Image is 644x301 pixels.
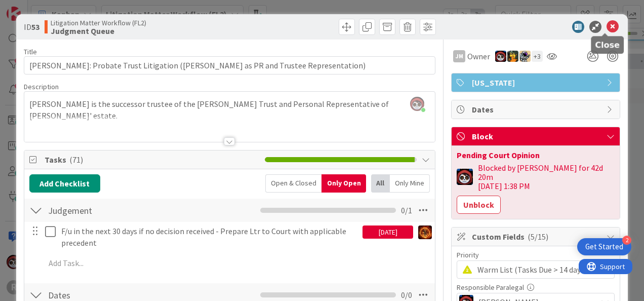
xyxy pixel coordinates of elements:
div: + 3 [532,51,543,62]
span: Custom Fields [472,231,601,243]
div: Pending Court Opinion [457,151,615,159]
span: Warm List (Tasks Due > 14 days) [477,262,592,277]
img: TR [418,225,432,239]
span: ID [24,21,39,33]
span: Tasks [45,154,260,166]
img: TM [519,51,531,62]
h5: Close [595,40,620,50]
div: [DATE] [363,225,413,239]
span: Owner [467,50,490,62]
label: Title [24,47,37,56]
button: Add Checklist [29,174,100,193]
span: Block [472,130,601,142]
b: 53 [31,22,39,32]
img: efyPljKj6gaW2F5hrzZcLlhqqXRxmi01.png [410,97,424,111]
img: JS [457,169,473,185]
input: Add Checklist... [45,201,211,219]
div: Blocked by [PERSON_NAME] for 42d 20m [DATE] 1:38 PM [478,163,615,191]
div: Responsible Paralegal [457,284,615,291]
div: Get Started [585,242,623,252]
div: Open & Closed [265,174,321,193]
span: Dates [472,103,601,116]
div: Open Get Started checklist, remaining modules: 2 [577,238,631,255]
span: 0 / 0 [401,289,412,301]
div: Priority [457,251,615,258]
span: ( 71 ) [69,155,83,165]
p: [PERSON_NAME] is the successor trustee of the [PERSON_NAME] Trust and Personal Representative of ... [29,98,430,121]
span: Description [24,82,59,91]
span: Support [21,2,46,14]
span: Litigation Matter Workflow (FL2) [51,19,146,27]
span: ( 5/15 ) [528,232,548,242]
div: All [371,174,390,193]
div: Only Open [321,174,366,193]
img: JS [495,51,506,62]
span: 0 / 1 [401,204,412,216]
b: Judgment Queue [51,27,146,35]
p: F/u in the next 30 days if no decision received - Prepare Ltr to Court with applicable precedent [61,225,358,248]
div: JM [453,50,465,62]
span: [US_STATE] [472,77,601,89]
div: 2 [622,236,631,245]
input: type card name here... [24,56,435,74]
div: Only Mine [390,174,430,193]
button: Unblock [457,196,501,214]
img: MR [507,51,518,62]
